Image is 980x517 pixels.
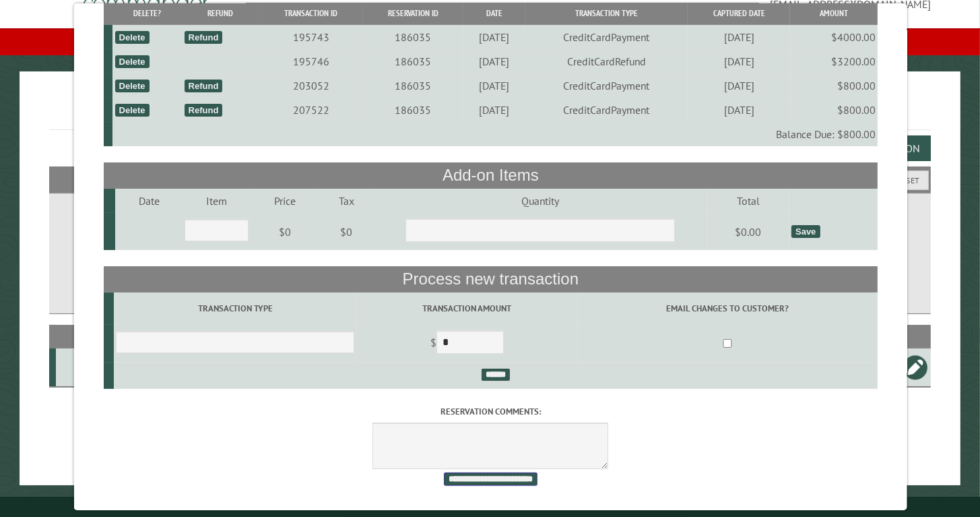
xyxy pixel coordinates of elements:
[49,93,932,130] h1: Reservations
[56,325,132,348] th: Site
[115,55,149,68] div: Delete
[362,98,462,122] td: 186035
[258,49,363,73] td: 195746
[115,31,149,44] div: Delete
[362,73,462,98] td: 186035
[463,25,525,49] td: [DATE]
[525,1,687,25] th: Transaction Type
[358,302,575,315] label: Transaction Amount
[115,80,149,92] div: Delete
[579,302,875,315] label: Email changes to customer?
[362,1,462,25] th: Reservation ID
[463,73,525,98] td: [DATE]
[687,25,789,49] td: [DATE]
[184,80,222,92] div: Refund
[525,25,687,49] td: CreditCardPayment
[258,98,363,122] td: 207522
[319,213,372,251] td: $0
[789,25,877,49] td: $4000.00
[414,502,566,511] small: © Campground Commander LLC. All rights reserved.
[112,122,878,146] td: Balance Due: $800.00
[687,73,789,98] td: [DATE]
[687,1,789,25] th: Captured Date
[103,162,877,188] th: Add-on Items
[184,31,222,44] div: Refund
[789,73,877,98] td: $800.00
[103,405,877,418] label: Reservation comments:
[525,49,687,73] td: CreditCardRefund
[463,49,525,73] td: [DATE]
[61,361,130,374] div: A-19
[258,73,363,98] td: 203052
[463,98,525,122] td: [DATE]
[258,1,363,25] th: Transaction ID
[49,166,932,192] h2: Filters
[182,189,250,213] td: Item
[362,49,462,73] td: 186035
[463,1,525,25] th: Date
[889,171,929,190] button: Reset
[319,189,372,213] td: Tax
[112,1,182,25] th: Delete?
[250,189,319,213] td: Price
[115,104,149,117] div: Delete
[258,25,363,49] td: 195743
[372,189,707,213] td: Quantity
[707,213,789,251] td: $0.00
[115,302,354,315] label: Transaction Type
[525,98,687,122] td: CreditCardPayment
[687,98,789,122] td: [DATE]
[789,49,877,73] td: $3200.00
[687,49,789,73] td: [DATE]
[791,225,819,238] div: Save
[184,104,222,117] div: Refund
[250,213,319,251] td: $0
[356,325,577,363] td: $
[789,98,877,122] td: $800.00
[525,73,687,98] td: CreditCardPayment
[182,1,258,25] th: Refund
[103,266,877,292] th: Process new transaction
[707,189,789,213] td: Total
[362,25,462,49] td: 186035
[789,1,877,25] th: Amount
[115,189,183,213] td: Date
